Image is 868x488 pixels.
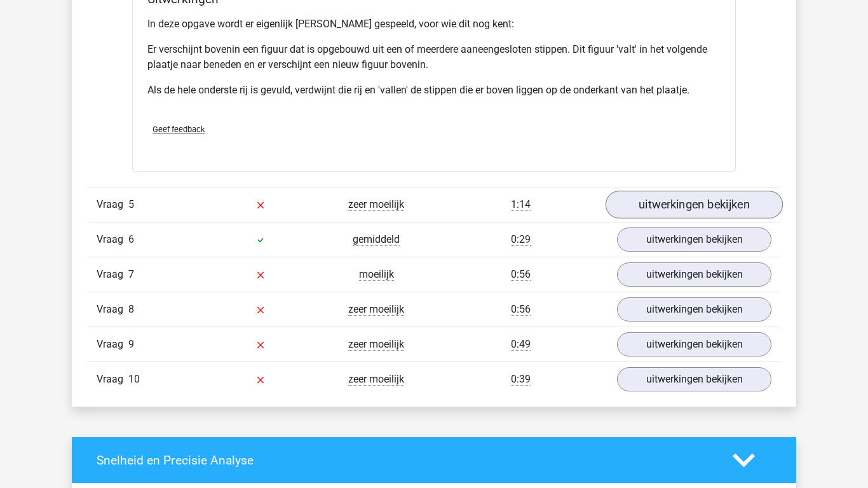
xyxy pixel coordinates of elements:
span: Vraag [97,197,128,212]
span: gemiddeld [353,233,400,246]
a: uitwerkingen bekijken [617,227,771,252]
span: 8 [128,303,134,315]
span: 9 [128,338,134,350]
span: moeilijk [359,268,394,281]
span: zeer moeilijk [348,373,404,386]
a: uitwerkingen bekijken [617,367,771,391]
span: 6 [128,233,134,245]
span: 10 [128,373,140,385]
span: Vraag [97,232,128,247]
span: Geef feedback [153,125,205,134]
span: 0:49 [511,338,531,351]
span: zeer moeilijk [348,198,404,211]
span: Vraag [97,302,128,317]
span: 0:29 [511,233,531,246]
a: uitwerkingen bekijken [606,191,783,219]
span: 0:39 [511,373,531,386]
p: Als de hele onderste rij is gevuld, verdwijnt die rij en 'vallen' de stippen die er boven liggen ... [147,83,721,98]
a: uitwerkingen bekijken [617,297,771,322]
span: 0:56 [511,303,531,316]
span: zeer moeilijk [348,303,404,316]
span: 0:56 [511,268,531,281]
span: 5 [128,198,134,210]
span: 7 [128,268,134,280]
p: Er verschijnt bovenin een figuur dat is opgebouwd uit een of meerdere aaneengesloten stippen. Dit... [147,42,721,72]
span: Vraag [97,372,128,387]
span: Vraag [97,267,128,282]
a: uitwerkingen bekijken [617,332,771,356]
p: In deze opgave wordt er eigenlijk [PERSON_NAME] gespeeld, voor wie dit nog kent: [147,17,721,32]
span: Vraag [97,337,128,352]
span: zeer moeilijk [348,338,404,351]
h4: Snelheid en Precisie Analyse [97,453,714,468]
a: uitwerkingen bekijken [617,262,771,287]
span: 1:14 [511,198,531,211]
